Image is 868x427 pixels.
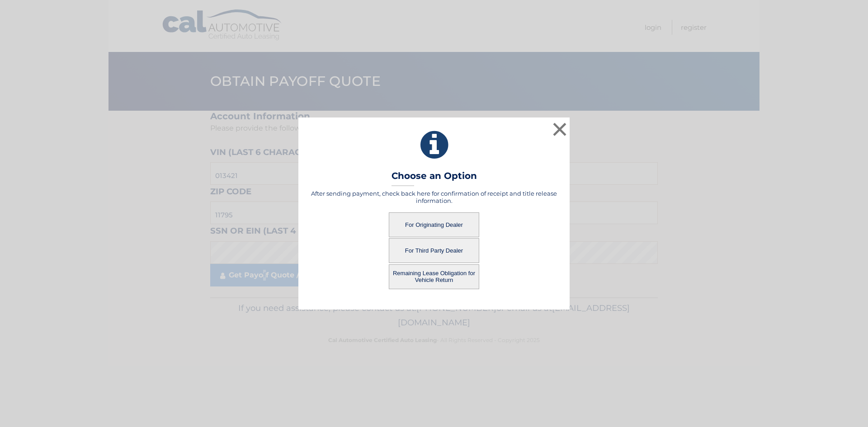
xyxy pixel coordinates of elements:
[551,120,569,138] button: ×
[389,264,479,289] button: Remaining Lease Obligation for Vehicle Return
[310,190,558,204] h5: After sending payment, check back here for confirmation of receipt and title release information.
[389,212,479,237] button: For Originating Dealer
[392,170,477,186] h3: Choose an Option
[389,238,479,263] button: For Third Party Dealer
